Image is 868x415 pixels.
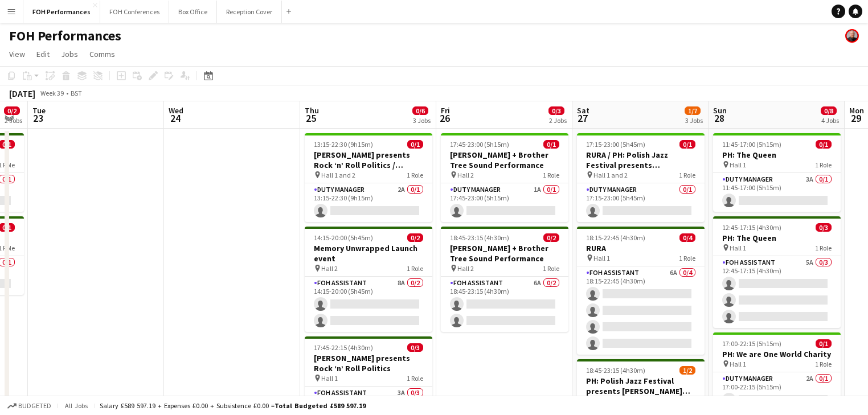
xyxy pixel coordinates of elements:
app-card-role: Duty Manager0/117:15-23:00 (5h45m) [577,183,705,222]
span: 26 [439,112,450,125]
span: 0/2 [4,106,20,115]
span: Hall 2 [457,264,474,273]
div: 3 Jobs [685,116,703,125]
span: Tue [32,105,46,116]
span: 17:45-22:15 (4h30m) [314,343,373,352]
app-job-card: 13:15-22:30 (9h15m)0/1[PERSON_NAME] presents Rock ‘n’ Roll Politics / Memory Unwrapped Launch Eve... [305,133,432,222]
span: 1 Role [815,360,832,368]
button: Reception Cover [217,1,282,23]
span: Hall 1 and 2 [593,171,628,179]
app-job-card: 18:15-22:45 (4h30m)0/4RURA Hall 11 RoleFOH Assistant6A0/418:15-22:45 (4h30m) [577,227,705,355]
span: Edit [36,49,50,59]
span: 0/4 [679,233,695,242]
span: Jobs [61,49,78,59]
span: 0/3 [816,223,832,232]
h3: PH: Polish Jazz Festival presents [PERSON_NAME] Quintet [577,376,705,396]
span: Hall 1 [593,254,610,262]
app-card-role: FOH Assistant8A0/214:15-20:00 (5h45m) [305,277,432,332]
span: Hall 1 [730,360,746,368]
app-job-card: 17:00-22:15 (5h15m)0/1PH: We are One World Charity Hall 11 RoleDuty Manager2A0/117:00-22:15 (5h15m) [713,332,841,411]
app-job-card: 17:15-23:00 (5h45m)0/1RURA / PH: Polish Jazz Festival presents [PERSON_NAME] Quintet Hall 1 and 2... [577,133,705,222]
span: 17:00-22:15 (5h15m) [722,339,781,348]
span: Comms [89,49,115,59]
app-user-avatar: PERM Chris Nye [845,29,859,43]
span: Budgeted [18,402,51,410]
span: Total Budgeted £589 597.19 [275,401,366,410]
span: 1 Role [815,161,832,169]
a: Jobs [56,47,83,61]
span: 0/8 [821,106,837,115]
span: 1/2 [679,366,695,375]
span: Mon [849,105,864,116]
app-job-card: 17:45-23:00 (5h15m)0/1[PERSON_NAME] + Brother Tree Sound Performance Hall 21 RoleDuty Manager1A0/... [441,133,568,222]
span: 1/7 [685,106,701,115]
span: 0/3 [407,343,423,352]
button: FOH Performances [23,1,100,23]
span: 24 [167,112,183,125]
span: Sun [713,105,727,116]
span: 0/1 [407,140,423,149]
span: Hall 1 [730,244,746,252]
div: BST [71,89,82,97]
span: Fri [441,105,450,116]
span: 29 [847,112,864,125]
span: 1 Role [407,374,423,383]
span: 0/1 [816,140,832,149]
span: 27 [575,112,589,125]
span: 14:15-20:00 (5h45m) [314,233,373,242]
a: Edit [32,47,54,61]
button: Budgeted [6,400,53,412]
div: 4 Jobs [821,116,839,125]
span: Hall 1 [730,161,746,169]
h3: RURA [577,243,705,253]
span: 1 Role [679,254,695,262]
div: 2 Jobs [549,116,567,125]
h3: [PERSON_NAME] + Brother Tree Sound Performance [441,243,568,264]
div: 3 Jobs [413,116,431,125]
h3: PH: We are One World Charity [713,349,841,359]
span: View [9,49,25,59]
a: Comms [85,47,120,61]
span: Hall 2 [321,264,338,273]
h3: Memory Unwrapped Launch event [305,243,432,264]
span: 11:45-17:00 (5h15m) [722,140,781,149]
span: 0/3 [548,106,564,115]
span: 17:15-23:00 (5h45m) [586,140,645,149]
span: Wed [169,105,183,116]
span: 18:45-23:15 (4h30m) [586,366,645,375]
div: Salary £589 597.19 + Expenses £0.00 + Subsistence £0.00 = [100,401,366,410]
app-card-role: Duty Manager3A0/111:45-17:00 (5h15m) [713,173,841,212]
app-job-card: 12:45-17:15 (4h30m)0/3PH: The Queen Hall 11 RoleFOH Assistant5A0/312:45-17:15 (4h30m) [713,216,841,328]
span: 1 Role [815,244,832,252]
span: 0/2 [543,233,559,242]
span: 28 [711,112,727,125]
span: 0/1 [679,140,695,149]
span: 0/1 [543,140,559,149]
span: 1 Role [407,171,423,179]
h3: [PERSON_NAME] presents Rock ‘n’ Roll Politics [305,353,432,373]
span: 12:45-17:15 (4h30m) [722,223,781,232]
button: FOH Conferences [100,1,169,23]
span: 0/6 [412,106,428,115]
button: Box Office [169,1,217,23]
span: Hall 1 and 2 [321,171,355,179]
app-card-role: FOH Assistant6A0/218:45-23:15 (4h30m) [441,277,568,332]
app-card-role: Duty Manager2A0/117:00-22:15 (5h15m) [713,372,841,411]
span: Week 39 [38,89,66,97]
span: Hall 2 [457,171,474,179]
h3: RURA / PH: Polish Jazz Festival presents [PERSON_NAME] Quintet [577,150,705,170]
span: 1 Role [407,264,423,273]
a: View [5,47,30,61]
span: Thu [305,105,319,116]
h3: [PERSON_NAME] presents Rock ‘n’ Roll Politics / Memory Unwrapped Launch Event + KP Choir [305,150,432,170]
span: 0/1 [816,339,832,348]
span: Sat [577,105,589,116]
app-job-card: 11:45-17:00 (5h15m)0/1PH: The Queen Hall 11 RoleDuty Manager3A0/111:45-17:00 (5h15m) [713,133,841,212]
span: 0/2 [407,233,423,242]
span: 1 Role [543,264,559,273]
